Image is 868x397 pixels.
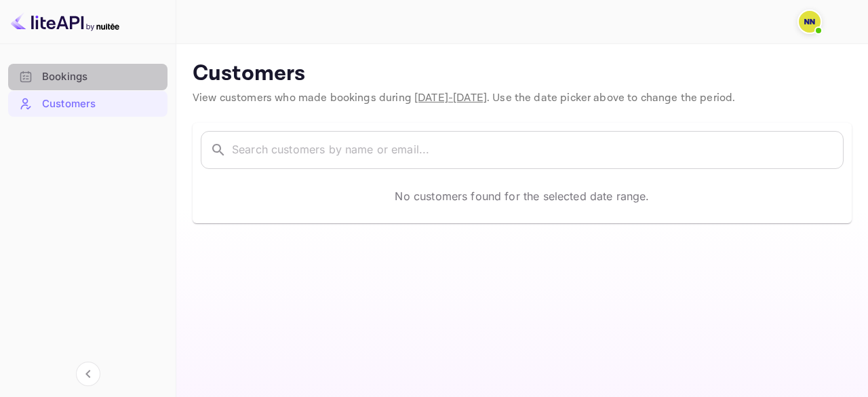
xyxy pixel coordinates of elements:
[8,64,167,89] a: Bookings
[42,69,161,85] div: Bookings
[395,188,649,204] p: No customers found for the selected date range.
[11,11,119,33] img: LiteAPI logo
[8,64,167,90] div: Bookings
[232,131,844,169] input: Search customers by name or email...
[193,91,735,105] span: View customers who made bookings during . Use the date picker above to change the period.
[414,91,487,105] span: [DATE] - [DATE]
[8,91,167,116] a: Customers
[42,96,161,112] div: Customers
[8,91,167,117] div: Customers
[799,11,821,33] img: N/A N/A
[76,362,100,386] button: Collapse navigation
[193,60,852,88] p: Customers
